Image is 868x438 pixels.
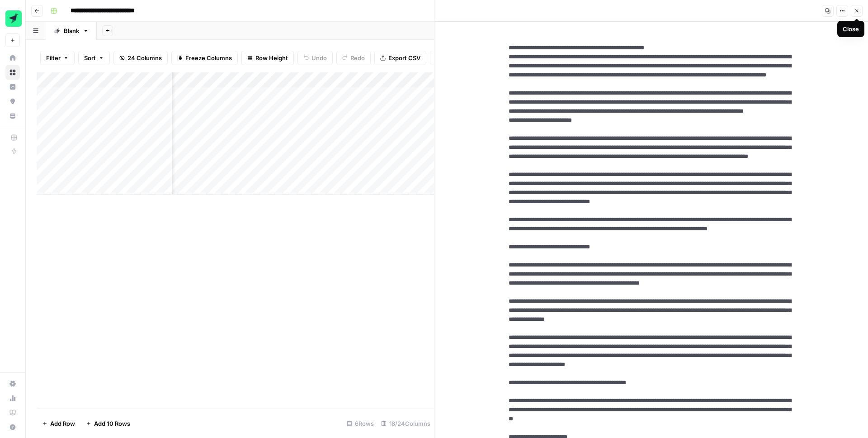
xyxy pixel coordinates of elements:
div: Blank [64,26,79,35]
a: Learning Hub [5,405,20,420]
img: Tinybird Logo [5,10,22,27]
span: Add 10 Rows [94,419,130,428]
button: Filter [40,51,75,65]
a: Insights [5,80,20,94]
span: Add Row [50,419,75,428]
span: 24 Columns [127,53,162,62]
span: Filter [46,53,61,62]
span: Freeze Columns [185,53,232,62]
span: Undo [311,53,327,62]
span: Sort [84,53,96,62]
a: Usage [5,391,20,405]
span: Row Height [255,53,288,62]
div: 18/24 Columns [377,416,434,431]
button: Export CSV [374,51,426,65]
a: Blank [46,22,97,40]
button: Redo [336,51,371,65]
span: Export CSV [388,53,420,62]
button: Add 10 Rows [80,416,136,431]
span: Redo [350,53,365,62]
button: Add Row [37,416,80,431]
button: 24 Columns [113,51,168,65]
button: Undo [297,51,333,65]
div: 6 Rows [343,416,377,431]
div: Close [843,24,859,33]
a: Settings [5,376,20,391]
button: Workspace: Tinybird [5,7,20,30]
button: Freeze Columns [171,51,238,65]
a: Opportunities [5,94,20,109]
a: Browse [5,65,20,80]
a: Home [5,51,20,65]
button: Sort [78,51,110,65]
button: Help + Support [5,420,20,434]
button: Row Height [241,51,294,65]
a: Your Data [5,109,20,123]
